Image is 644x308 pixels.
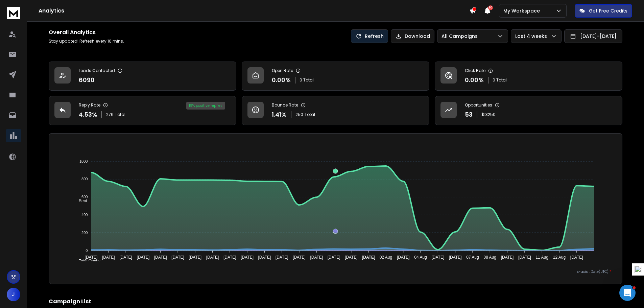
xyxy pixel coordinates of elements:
[49,62,236,91] a: Leads Contacted6090
[85,255,97,260] tspan: [DATE]
[570,255,583,260] tspan: [DATE]
[106,112,114,117] span: 276
[115,112,125,117] span: Total
[435,62,622,91] a: Click Rate0.00%0 Total
[515,33,550,40] p: Last 4 weeks
[242,62,429,91] a: Open Rate0.00%0 Total
[154,255,167,260] tspan: [DATE]
[481,112,496,117] p: $ 13250
[39,7,469,15] h1: Analytics
[119,255,132,260] tspan: [DATE]
[186,102,225,110] div: 19 % positive replies
[564,29,622,43] button: [DATE]-[DATE]
[575,4,632,18] button: Get Free Credits
[432,255,445,260] tspan: [DATE]
[79,75,95,85] p: 6090
[189,255,201,260] tspan: [DATE]
[465,75,484,85] p: 0.00 %
[518,255,531,260] tspan: [DATE]
[442,33,480,40] p: All Campaigns
[414,255,427,260] tspan: 04 Aug
[74,259,100,263] span: Total Opens
[79,68,115,73] p: Leads Contacted
[272,102,298,108] p: Bounce Rate
[305,112,315,117] span: Total
[466,255,479,260] tspan: 07 Aug
[49,39,124,44] p: Stay updated! Refresh every 10 mins.
[345,255,358,260] tspan: [DATE]
[435,96,622,125] a: Opportunities53$13250
[488,5,493,10] span: 50
[397,255,410,260] tspan: [DATE]
[619,285,636,301] iframe: Intercom live chat
[501,255,514,260] tspan: [DATE]
[81,213,88,217] tspan: 400
[351,29,388,43] button: Refresh
[81,195,88,199] tspan: 600
[465,102,492,108] p: Opportunities
[493,77,507,83] p: 0 Total
[503,7,543,14] p: My Workspace
[300,77,314,83] p: 0 Total
[362,255,375,260] tspan: [DATE]
[49,298,622,306] h2: Campaign List
[536,255,548,260] tspan: 11 Aug
[328,255,340,260] tspan: [DATE]
[241,255,254,260] tspan: [DATE]
[223,255,236,260] tspan: [DATE]
[272,68,293,73] p: Open Rate
[79,102,100,108] p: Reply Rate
[553,255,566,260] tspan: 12 Aug
[589,7,627,14] p: Get Free Credits
[86,248,88,253] tspan: 0
[7,7,20,19] img: logo
[171,255,184,260] tspan: [DATE]
[272,110,287,119] p: 1.41 %
[272,75,291,85] p: 0.00 %
[7,288,20,301] button: J
[81,231,88,235] tspan: 200
[484,255,496,260] tspan: 08 Aug
[465,68,485,73] p: Click Rate
[79,110,97,119] p: 4.53 %
[49,96,236,125] a: Reply Rate4.53%276Total19% positive replies
[258,255,271,260] tspan: [DATE]
[293,255,306,260] tspan: [DATE]
[465,110,473,119] p: 53
[81,177,88,181] tspan: 800
[449,255,462,260] tspan: [DATE]
[74,198,87,203] span: Sent
[380,255,392,260] tspan: 02 Aug
[137,255,149,260] tspan: [DATE]
[391,29,434,43] button: Download
[405,33,430,40] p: Download
[79,159,88,163] tspan: 1000
[49,28,124,37] h1: Overall Analytics
[310,255,323,260] tspan: [DATE]
[242,96,429,125] a: Bounce Rate1.41%250Total
[102,255,115,260] tspan: [DATE]
[206,255,219,260] tspan: [DATE]
[60,269,611,274] p: x-axis : Date(UTC)
[295,112,303,117] span: 250
[365,33,384,40] p: Refresh
[276,255,288,260] tspan: [DATE]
